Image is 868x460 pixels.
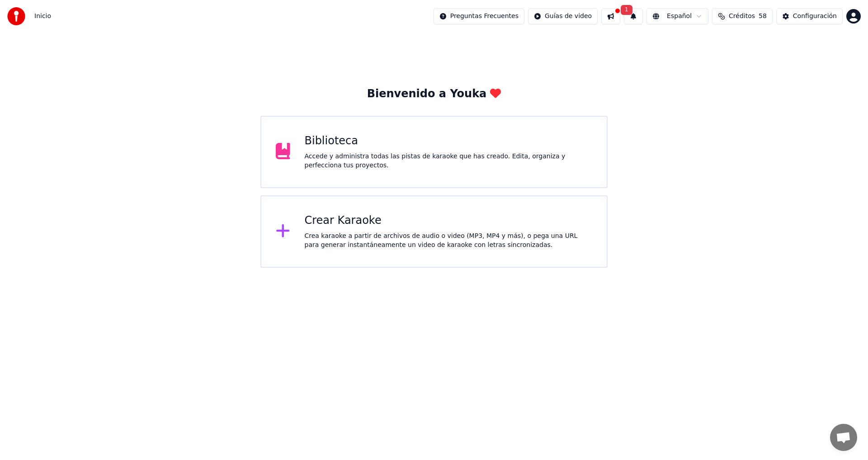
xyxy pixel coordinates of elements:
[621,5,632,15] span: 1
[305,213,593,228] div: Crear Karaoke
[305,152,593,170] div: Accede y administra todas las pistas de karaoke que has creado. Edita, organiza y perfecciona tus...
[305,134,593,148] div: Biblioteca
[776,8,843,24] button: Configuración
[759,12,767,21] span: 58
[367,87,501,101] div: Bienvenido a Youka
[528,8,598,24] button: Guías de video
[830,424,857,451] div: Chat abierto
[7,7,25,25] img: youka
[305,232,593,250] div: Crea karaoke a partir de archivos de audio o video (MP3, MP4 y más), o pega una URL para generar ...
[729,12,755,21] span: Créditos
[434,8,524,24] button: Preguntas Frecuentes
[34,12,51,21] nav: breadcrumb
[624,8,643,24] button: 1
[712,8,773,24] button: Créditos58
[34,12,51,21] span: Inicio
[793,12,837,21] div: Configuración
